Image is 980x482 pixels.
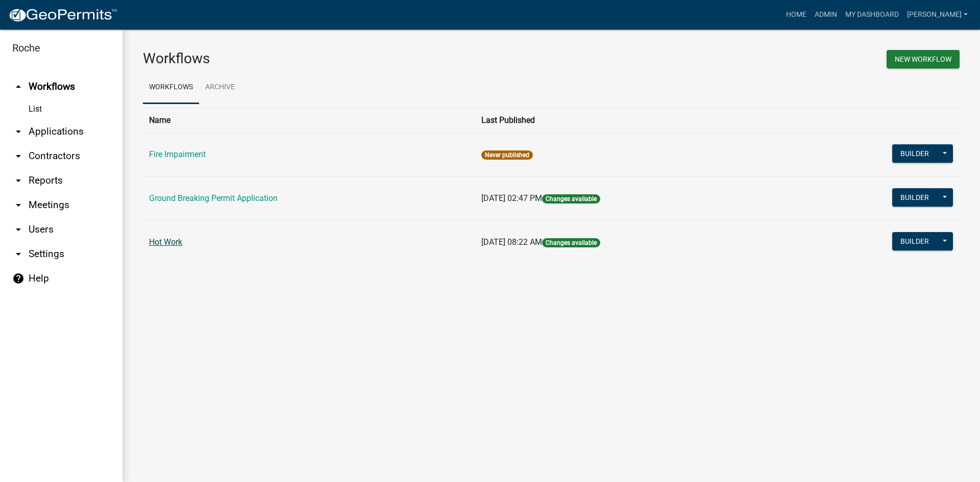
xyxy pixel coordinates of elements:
a: Workflows [143,71,199,104]
a: My Dashboard [841,5,903,24]
i: arrow_drop_down [12,174,24,187]
span: Changes available [542,238,600,247]
span: Changes available [542,194,600,204]
a: Hot Work [149,237,182,247]
a: Admin [811,5,841,24]
i: arrow_drop_up [12,81,24,93]
a: Ground Breaking Permit Application [149,193,278,203]
h3: Workflows [143,50,544,67]
span: Never published [481,150,533,160]
button: Builder [892,188,937,207]
i: arrow_drop_down [12,223,24,236]
button: Builder [892,232,937,250]
i: arrow_drop_down [12,248,24,260]
button: Builder [892,144,937,163]
a: Home [782,5,811,24]
button: New Workflow [887,50,960,68]
i: arrow_drop_down [12,150,24,162]
span: [DATE] 02:47 PM [481,193,542,203]
span: [DATE] 08:22 AM [481,237,542,247]
th: Name [143,108,475,133]
i: arrow_drop_down [12,125,24,138]
i: arrow_drop_down [12,199,24,211]
i: help [12,272,24,285]
th: Last Published [475,108,785,133]
a: Fire Impairment [149,149,206,159]
a: Archive [199,71,241,104]
a: [PERSON_NAME] [903,5,972,24]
